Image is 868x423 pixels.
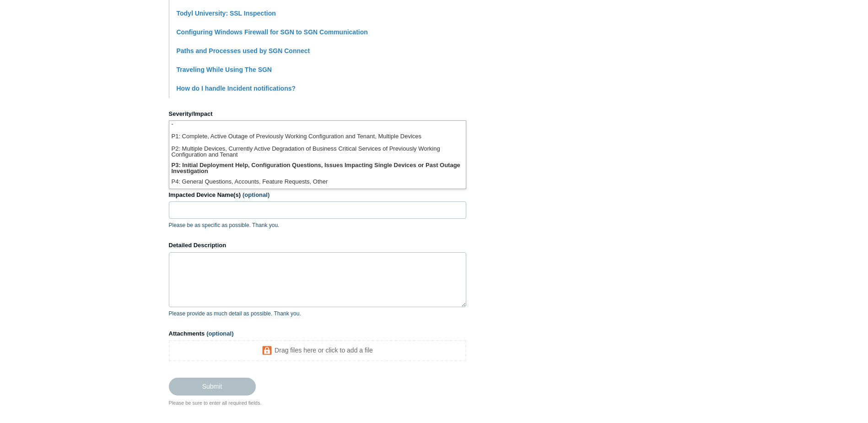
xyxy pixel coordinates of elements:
a: Traveling While Using The SGN [177,66,272,73]
label: Detailed Description [169,241,466,250]
li: P1: Complete, Active Outage of Previously Working Configuration and Tenant, Multiple Devices [169,131,466,143]
a: Todyl University: SSL Inspection [177,10,276,17]
li: P4: General Questions, Accounts, Feature Requests, Other [169,176,466,189]
li: - [169,119,466,131]
a: Paths and Processes used by SGN Connect [177,47,310,54]
p: Please provide as much detail as possible. Thank you. [169,309,466,318]
li: P3: Initial Deployment Help, Configuration Questions, Issues Impacting Single Devices or Past Out... [169,160,466,176]
label: Impacted Device Name(s) [169,190,466,200]
a: Configuring Windows Firewall for SGN to SGN Communication [177,28,368,36]
label: Attachments [169,329,466,338]
input: Submit [169,378,256,395]
span: (optional) [243,191,270,198]
span: (optional) [206,330,233,337]
label: Severity/Impact [169,109,466,119]
li: P2: Multiple Devices, Currently Active Degradation of Business Critical Services of Previously Wo... [169,143,466,160]
p: Please be as specific as possible. Thank you. [169,221,466,229]
div: Please be sure to enter all required fields. [169,399,466,407]
a: How do I handle Incident notifications? [177,85,296,92]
